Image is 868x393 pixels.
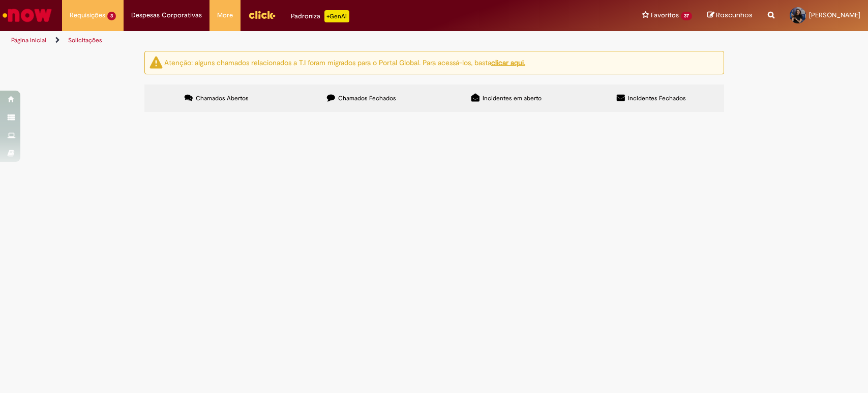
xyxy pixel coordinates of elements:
a: Rascunhos [707,11,753,20]
span: Chamados Abertos [196,94,249,102]
span: Despesas Corporativas [131,10,202,20]
span: More [217,10,233,20]
a: clicar aqui. [491,58,525,67]
img: click_logo_yellow_360x200.png [248,7,276,22]
ul: Trilhas de página [8,31,571,50]
span: Incidentes em aberto [483,94,542,102]
span: Incidentes Fechados [628,94,686,102]
a: Solicitações [68,36,102,44]
span: Favoritos [651,10,679,20]
span: Rascunhos [716,10,753,20]
span: Requisições [70,10,105,20]
p: +GenAi [324,10,349,22]
a: Página inicial [11,36,46,44]
img: ServiceNow [1,5,53,25]
div: Padroniza [291,10,349,22]
ng-bind-html: Atenção: alguns chamados relacionados a T.I foram migrados para o Portal Global. Para acessá-los,... [164,58,525,67]
span: 3 [107,12,116,20]
span: Chamados Fechados [338,94,396,102]
span: [PERSON_NAME] [809,11,860,19]
span: 37 [681,12,692,20]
